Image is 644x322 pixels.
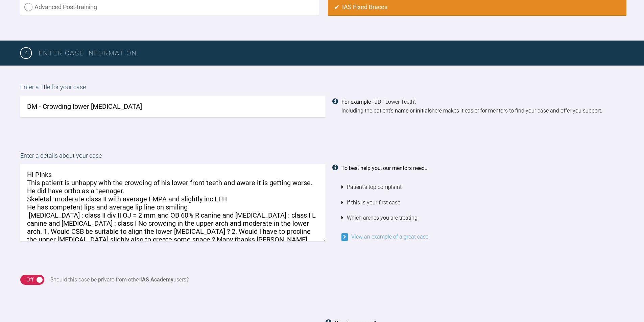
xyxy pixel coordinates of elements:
div: Off [26,275,33,284]
span: 4 [20,47,32,59]
strong: For example - [341,99,374,105]
strong: name or initials [395,107,432,114]
li: If this is your first case [341,195,624,210]
label: Enter a details about your case [20,151,624,164]
li: Which arches you are treating [341,210,624,226]
li: Patient's top complaint [341,179,624,195]
textarea: Hi Pinks This patient is unhappy with the crowding of his lower front teeth and aware it is getti... [20,164,326,241]
input: JD - Lower Teeth [20,96,326,117]
strong: IAS Academy [140,276,173,283]
div: Should this case be private from other users? [50,275,189,284]
label: Enter a title for your case [20,82,624,96]
a: View an example of a great case [341,233,428,240]
h3: Enter case information [39,48,624,58]
div: 'JD - Lower Teeth'. Including the patient's here makes it easier for mentors to find your case an... [341,98,624,115]
strong: To best help you, our mentors need... [341,165,429,171]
